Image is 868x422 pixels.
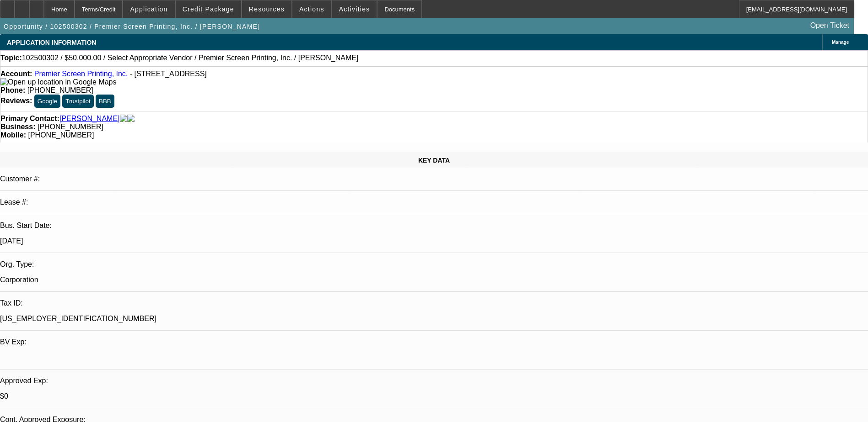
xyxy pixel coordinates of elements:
strong: Business: [0,123,35,131]
a: Open Ticket [807,18,853,33]
button: Trustpilot [62,95,93,108]
span: APPLICATION INFORMATION [7,39,96,46]
a: [PERSON_NAME] [59,115,120,123]
span: Opportunity / 102500302 / Premier Screen Printing, Inc. / [PERSON_NAME] [4,23,260,30]
span: Credit Package [183,5,234,13]
span: Manage [832,40,849,45]
img: Open up location in Google Maps [0,78,116,86]
img: linkedin-icon.png [127,115,135,123]
span: [PHONE_NUMBER] [28,131,94,139]
img: facebook-icon.png [120,115,127,123]
span: 102500302 / $50,000.00 / Select Appropriate Vendor / Premier Screen Printing, Inc. / [PERSON_NAME] [22,54,359,62]
strong: Account: [0,70,32,78]
strong: Primary Contact: [0,115,59,123]
span: [PHONE_NUMBER] [27,86,93,94]
strong: Mobile: [0,131,26,139]
span: [PHONE_NUMBER] [38,123,103,131]
button: Google [34,95,60,108]
strong: Phone: [0,86,25,94]
span: Application [130,5,167,13]
button: Actions [292,0,331,18]
strong: Reviews: [0,97,32,105]
span: Activities [339,5,370,13]
button: Application [123,0,174,18]
span: Actions [299,5,324,13]
button: Activities [332,0,377,18]
strong: Topic: [0,54,22,62]
button: BBB [96,95,114,108]
button: Resources [242,0,291,18]
span: - [STREET_ADDRESS] [130,70,207,78]
button: Credit Package [176,0,241,18]
span: Resources [249,5,285,13]
span: KEY DATA [418,157,450,164]
a: View Google Maps [0,78,116,86]
a: Premier Screen Printing, Inc. [34,70,128,78]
